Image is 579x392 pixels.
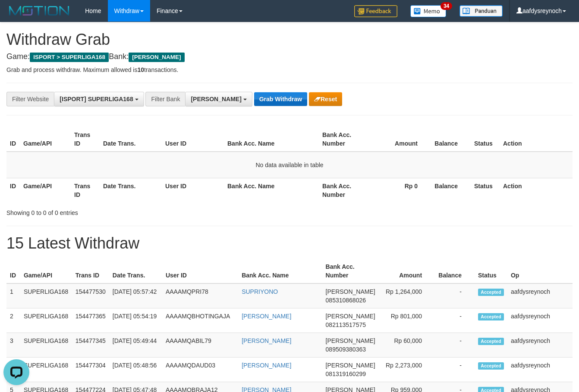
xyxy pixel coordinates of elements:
td: 2 [6,308,20,333]
td: - [435,283,475,308]
button: Grab Withdraw [254,92,307,106]
th: Date Trans. [100,127,162,152]
th: Balance [435,259,475,283]
th: Op [507,259,573,283]
th: User ID [162,178,224,202]
td: AAAAMQPRI78 [162,283,238,308]
th: Date Trans. [109,259,162,283]
span: Accepted [478,362,504,370]
span: Copy 082113517575 to clipboard [326,321,366,328]
td: 154477345 [72,333,109,358]
td: aafdysreynoch [507,333,573,358]
span: [PERSON_NAME] [326,313,375,320]
span: Accepted [478,289,504,296]
td: - [435,308,475,333]
a: SUPRIYONO [242,288,278,295]
button: [PERSON_NAME] [185,92,252,106]
span: Copy 081319160299 to clipboard [326,370,366,377]
td: SUPERLIGA168 [20,283,72,308]
th: Status [475,259,507,283]
span: [PERSON_NAME] [326,362,375,369]
td: aafdysreynoch [507,283,573,308]
th: Bank Acc. Name [224,127,319,152]
th: Rp 0 [370,178,431,202]
th: ID [6,259,20,283]
th: Bank Acc. Number [319,178,370,202]
th: Bank Acc. Name [224,178,319,202]
th: Bank Acc. Name [238,259,322,283]
h4: Game: Bank: [6,53,573,61]
th: ID [6,127,20,152]
td: aafdysreynoch [507,308,573,333]
th: Status [471,178,500,202]
td: [DATE] 05:48:56 [109,358,162,382]
span: Copy 085310868026 to clipboard [326,297,366,304]
h1: 15 Latest Withdraw [6,235,573,252]
span: Accepted [478,313,504,320]
td: - [435,358,475,382]
img: Button%20Memo.svg [410,5,447,17]
th: Amount [370,127,431,152]
th: Amount [379,259,435,283]
a: [PERSON_NAME] [242,313,291,320]
th: Balance [431,178,471,202]
a: [PERSON_NAME] [242,337,291,344]
td: 154477304 [72,358,109,382]
button: Reset [309,92,342,106]
a: [PERSON_NAME] [242,362,291,369]
td: SUPERLIGA168 [20,358,72,382]
img: Feedback.jpg [354,5,397,17]
th: Trans ID [71,178,100,202]
span: [PERSON_NAME] [326,337,375,344]
td: No data available in table [6,152,573,178]
td: Rp 2,273,000 [379,358,435,382]
th: Game/API [20,259,72,283]
td: AAAAMQABIL79 [162,333,238,358]
td: Rp 60,000 [379,333,435,358]
td: 154477530 [72,283,109,308]
th: Action [500,127,573,152]
td: Rp 801,000 [379,308,435,333]
span: 34 [441,2,452,10]
th: Balance [431,127,471,152]
td: [DATE] 05:54:19 [109,308,162,333]
img: panduan.png [459,5,503,17]
div: Filter Bank [145,92,185,106]
span: Accepted [478,338,504,345]
div: Filter Website [6,92,54,106]
button: Open LiveChat chat widget [3,3,29,29]
th: Game/API [20,127,71,152]
strong: 10 [137,66,144,73]
th: Game/API [20,178,71,202]
img: MOTION_logo.png [6,4,72,17]
td: SUPERLIGA168 [20,308,72,333]
td: AAAAMQDAUD03 [162,358,238,382]
span: [PERSON_NAME] [326,288,375,295]
td: - [435,333,475,358]
th: User ID [162,259,238,283]
td: 154477365 [72,308,109,333]
th: ID [6,178,20,202]
td: Rp 1,264,000 [379,283,435,308]
td: [DATE] 05:49:44 [109,333,162,358]
th: Bank Acc. Number [319,127,370,152]
th: User ID [162,127,224,152]
span: Copy 089509380363 to clipboard [326,346,366,353]
th: Action [500,178,573,202]
th: Trans ID [71,127,100,152]
td: aafdysreynoch [507,358,573,382]
td: 1 [6,283,20,308]
h1: Withdraw Grab [6,31,573,48]
span: [PERSON_NAME] [191,96,241,103]
td: 3 [6,333,20,358]
button: [ISPORT] SUPERLIGA168 [54,92,144,106]
th: Trans ID [72,259,109,283]
span: [PERSON_NAME] [129,53,184,62]
td: SUPERLIGA168 [20,333,72,358]
td: [DATE] 05:57:42 [109,283,162,308]
td: AAAAMQBHOTINGAJA [162,308,238,333]
th: Status [471,127,500,152]
th: Date Trans. [100,178,162,202]
p: Grab and process withdraw. Maximum allowed is transactions. [6,65,573,74]
span: [ISPORT] SUPERLIGA168 [60,96,133,103]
